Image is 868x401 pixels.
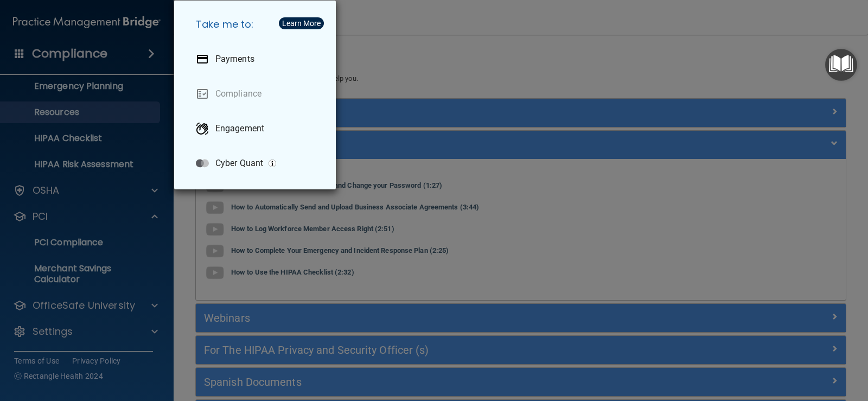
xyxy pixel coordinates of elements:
[187,113,327,144] a: Engagement
[187,79,327,109] a: Compliance
[282,20,321,27] div: Learn More
[187,9,327,40] h5: Take me to:
[825,49,857,81] button: Open Resource Center
[215,158,263,169] p: Cyber Quant
[187,44,327,74] a: Payments
[215,123,264,134] p: Engagement
[215,54,254,65] p: Payments
[187,148,327,179] a: Cyber Quant
[279,17,324,29] button: Learn More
